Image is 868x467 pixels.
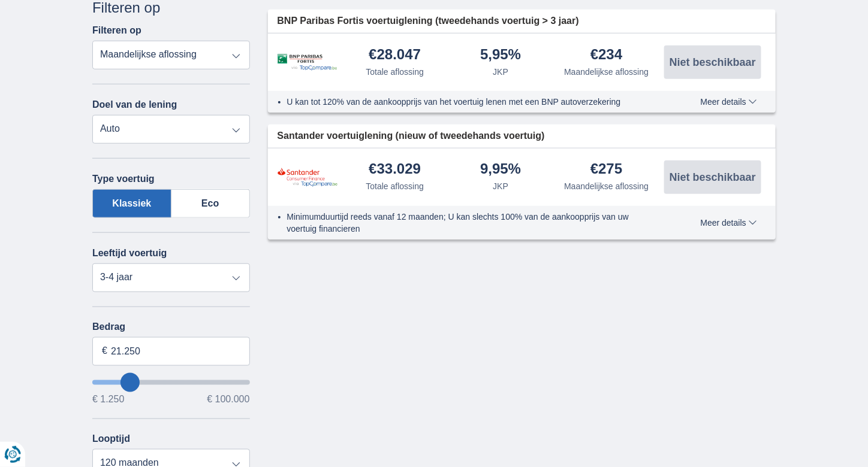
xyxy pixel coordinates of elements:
[102,344,107,358] span: €
[287,211,657,235] li: Minimumduurtijd reeds vanaf 12 maanden; U kan slechts 100% van de aankoopprijs van uw voertuig fi...
[664,160,761,194] button: Niet beschikbaar
[493,180,508,192] div: JKP
[207,395,249,404] span: € 100.000
[92,433,130,444] label: Looptijd
[278,54,337,71] img: product.pl.alt BNP Paribas Fortis
[92,99,177,110] label: Doel van de lening
[369,162,421,178] div: €33.029
[278,129,545,143] span: Santander voertuiglening (nieuw of tweedehands voertuig)
[92,248,167,259] label: Leeftijd voertuig
[692,218,766,228] button: Meer details
[278,14,579,28] span: BNP Paribas Fortis voertuiglening (tweedehands voertuig > 3 jaar)
[493,66,508,78] div: JKP
[92,174,155,184] label: Type voertuig
[664,46,761,79] button: Niet beschikbaar
[92,395,124,404] span: € 1.250
[366,66,424,78] div: Totale aflossing
[701,98,757,106] span: Meer details
[480,162,521,178] div: 9,95%
[171,189,250,218] label: Eco
[692,97,766,107] button: Meer details
[564,180,649,192] div: Maandelijkse aflossing
[92,380,250,385] input: wantToBorrow
[369,47,421,63] div: €28.047
[701,219,757,227] span: Meer details
[564,66,649,78] div: Maandelijkse aflossing
[92,25,141,36] label: Filteren op
[287,96,657,108] li: U kan tot 120% van de aankoopprijs van het voertuig lenen met een BNP autoverzekering
[366,180,424,192] div: Totale aflossing
[278,168,337,186] img: product.pl.alt Santander
[590,47,622,63] div: €234
[590,162,622,178] div: €275
[670,172,756,183] span: Niet beschikbaar
[92,322,250,332] label: Bedrag
[92,189,171,218] label: Klassiek
[670,57,756,68] span: Niet beschikbaar
[480,47,521,63] div: 5,95%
